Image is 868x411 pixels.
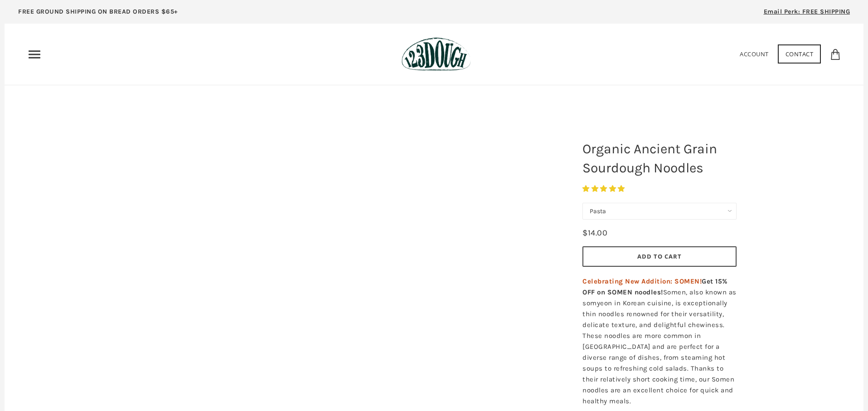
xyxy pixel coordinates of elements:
span: 4.85 stars [582,185,627,193]
h1: Organic Ancient Grain Sourdough Noodles [576,135,743,182]
span: Email Perk: FREE SHIPPING [764,8,850,15]
p: Somen, also known as somyeon in Korean cuisine, is exceptionally thin noodles renowned for their ... [582,276,737,406]
a: Email Perk: FREE SHIPPING [750,5,864,24]
a: Contact [778,44,821,64]
a: Account [740,50,769,58]
img: 123Dough Bakery [402,37,471,71]
a: FREE GROUND SHIPPING ON BREAD ORDERS $65+ [5,5,192,24]
div: $14.00 [582,226,607,240]
p: FREE GROUND SHIPPING ON BREAD ORDERS $65+ [18,7,178,17]
nav: Primary [27,47,42,62]
span: Celebrating New Addition: SOMEN! [582,277,702,285]
a: Organic Ancient Grain Sourdough Noodles [50,131,569,403]
button: Add to Cart [582,246,737,267]
strong: Get 15% OFF on SOMEN noodles! [582,277,727,296]
span: Add to Cart [637,252,682,260]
